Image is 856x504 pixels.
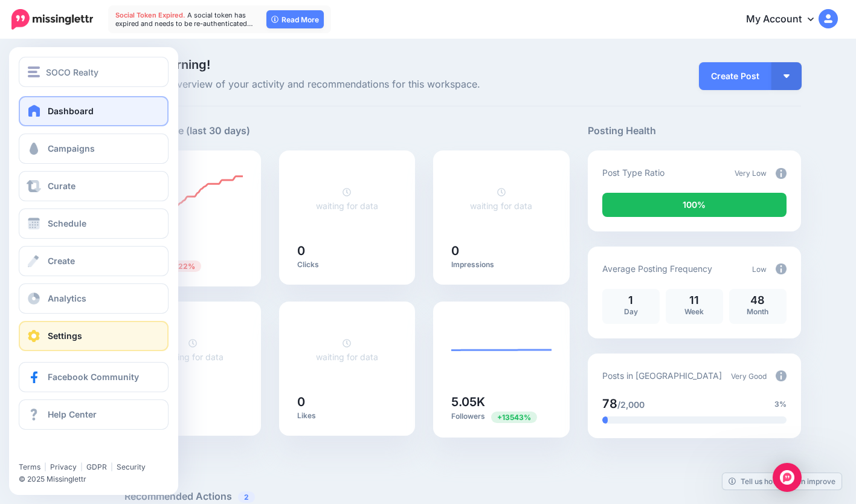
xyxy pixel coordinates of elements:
[602,262,712,276] p: Average Posting Frequency
[80,462,83,471] span: |
[19,473,176,485] li: © 2025 Missinglettr
[19,208,169,239] a: Schedule
[602,166,665,179] p: Post Type Ratio
[776,168,787,179] img: info-circle-grey.png
[48,293,86,303] span: Analytics
[48,181,76,191] span: Curate
[602,369,722,383] p: Posts in [GEOGRAPHIC_DATA]
[470,187,532,211] a: waiting for data
[297,245,397,257] h5: 0
[747,307,768,316] span: Month
[602,193,787,217] div: 100% of your posts in the last 30 days were manually created (i.e. were not from Drip Campaigns o...
[731,372,767,381] span: Very Good
[316,187,378,211] a: waiting for data
[143,396,243,408] h5: 0
[143,260,243,271] p: Posts
[19,57,169,87] button: SOCO Realty
[266,10,324,28] a: Read More
[699,62,771,90] a: Create Post
[48,106,94,116] span: Dashboard
[19,445,111,457] iframe: Twitter Follow Button
[784,74,790,78] img: arrow-down-white.png
[776,370,787,381] img: info-circle-grey.png
[48,143,95,153] span: Campaigns
[722,473,842,489] a: Tell us how we can improve
[684,307,704,316] span: Week
[169,260,201,272] span: Previous period: 55
[28,66,40,77] img: menu.png
[19,283,169,314] a: Analytics
[734,5,838,34] a: My Account
[776,263,787,274] img: info-circle-grey.png
[124,123,250,138] h5: Performance (last 30 days)
[602,416,608,424] div: 3% of your posts in the last 30 days have been from Drip Campaigns
[111,462,113,471] span: |
[19,134,169,164] a: Campaigns
[735,295,780,306] p: 48
[451,396,552,408] h5: 5.05K
[774,398,787,410] span: 3%
[44,462,47,471] span: |
[624,307,638,316] span: Day
[48,331,82,341] span: Settings
[48,256,75,266] span: Create
[115,11,253,28] span: A social token has expired and needs to be re-authenticated…
[143,245,243,257] h5: 43
[124,77,570,92] span: Here's an overview of your activity and recommendations for this workspace.
[19,171,169,201] a: Curate
[19,399,169,430] a: Help Center
[297,260,397,270] p: Clicks
[602,396,617,411] span: 78
[672,295,717,306] p: 11
[588,123,801,138] h5: Posting Health
[86,462,107,471] a: GDPR
[608,295,654,306] p: 1
[297,411,397,421] p: Likes
[19,462,40,471] a: Terms
[773,463,802,492] div: Open Intercom Messenger
[50,462,77,471] a: Privacy
[117,462,146,471] a: Security
[19,362,169,392] a: Facebook Community
[617,399,645,410] span: /2,000
[115,11,185,19] span: Social Token Expired.
[161,338,224,362] a: waiting for data
[143,411,243,421] p: Retweets
[19,321,169,351] a: Settings
[297,396,397,408] h5: 0
[491,412,537,423] span: Previous period: 37
[124,489,801,504] h5: Recommended Actions
[316,338,378,362] a: waiting for data
[451,245,552,257] h5: 0
[19,96,169,126] a: Dashboard
[752,265,767,274] span: Low
[451,260,552,270] p: Impressions
[11,9,93,30] img: Missinglettr
[238,491,255,503] span: 2
[48,409,97,419] span: Help Center
[735,169,767,178] span: Very Low
[48,372,139,382] span: Facebook Community
[451,411,552,422] p: Followers
[48,218,86,228] span: Schedule
[46,65,98,79] span: SOCO Realty
[19,246,169,276] a: Create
